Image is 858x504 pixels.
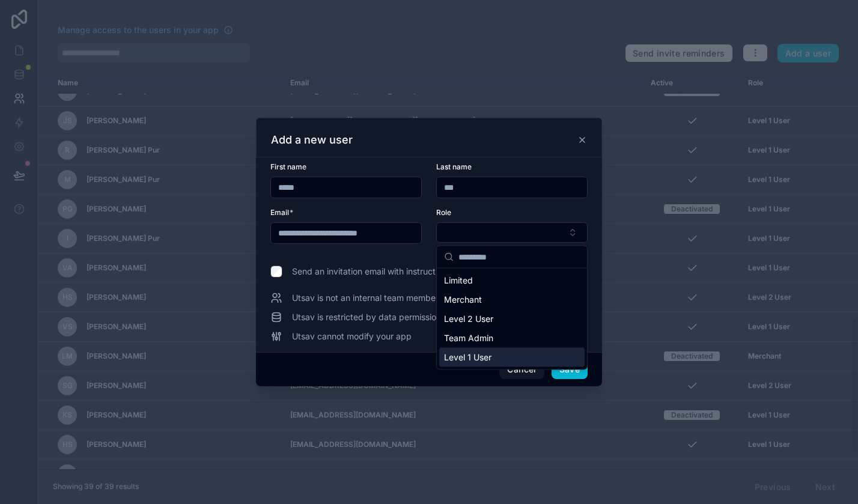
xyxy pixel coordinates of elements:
[436,162,472,171] span: Last name
[436,208,451,217] span: Role
[444,332,493,344] span: Team Admin
[270,266,282,278] input: Send an invitation email with instructions to log in
[292,311,445,323] span: Utsav is restricted by data permissions
[292,330,412,342] span: Utsav cannot modify your app
[444,313,493,325] span: Level 2 User
[270,162,306,171] span: First name
[292,292,439,304] span: Utsav is not an internal team member
[271,133,353,147] h3: Add a new user
[292,266,485,278] span: Send an invitation email with instructions to log in
[437,269,587,369] div: Suggestions
[270,208,289,217] span: Email
[436,222,588,243] button: Select Button
[444,294,482,306] span: Merchant
[444,275,473,287] span: Limited
[444,351,491,363] span: Level 1 User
